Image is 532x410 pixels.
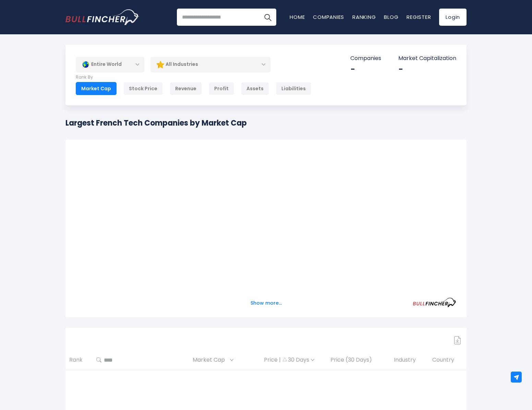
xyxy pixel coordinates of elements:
img: Bullfincher logo [65,9,140,25]
button: Search [259,9,276,26]
div: - [350,64,381,74]
th: Rank [65,350,93,370]
div: Profit [209,82,234,95]
button: Show more... [246,297,286,309]
th: Country [428,350,467,370]
div: Entire World [76,57,144,72]
div: Revenue [170,82,202,95]
a: Companies [313,13,344,21]
div: All Industries [150,57,270,72]
a: Blog [384,13,398,21]
a: Go to homepage [65,9,139,25]
span: Market Cap [193,355,228,365]
div: Price | 30 Days [255,356,323,364]
a: Login [439,9,467,26]
a: Register [407,13,431,21]
p: Market Capitalization [398,55,456,62]
a: Ranking [352,13,376,21]
th: Industry [390,350,428,370]
a: Home [290,13,305,21]
div: - [398,64,456,74]
th: Price (30 Days) [327,350,390,370]
div: Market Cap [76,82,117,95]
div: Stock Price [123,82,163,95]
h1: Largest French Tech Companies by Market Cap [65,117,247,129]
p: Rank By [76,74,311,80]
div: Assets [241,82,269,95]
p: Companies [350,55,381,62]
div: Liabilities [276,82,311,95]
